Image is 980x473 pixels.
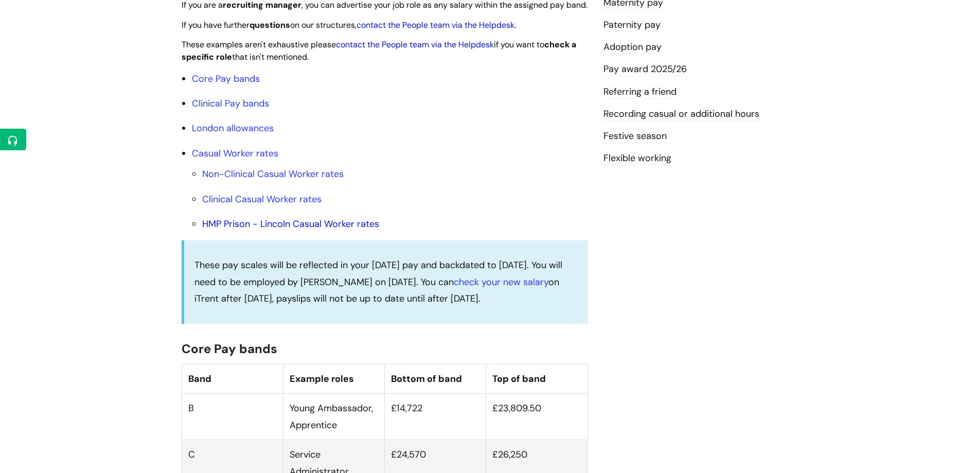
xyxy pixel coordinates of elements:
a: Clinical Casual Worker rates [202,193,322,205]
a: contact the People team via the Helpdesk [357,20,514,30]
td: Young Ambassador, Apprentice [283,394,384,440]
span: If you have further on our structures, . [182,20,516,30]
a: Flexible working [603,152,671,165]
p: These pay scales will be reflected in your [DATE] pay and backdated to [DATE]. You will need to b... [194,257,578,307]
a: Referring a friend [603,85,676,99]
a: contact the People team via the Helpdesk [336,39,494,50]
a: Festive season [603,130,667,143]
th: Band [182,364,283,393]
a: Pay award 2025/26 [603,63,687,76]
span: Core Pay bands [182,341,277,357]
span: These examples aren't exhaustive please if you want to that isn't mentioned. [182,39,576,63]
td: £14,722 [385,394,486,440]
a: Clinical Pay bands [192,97,269,110]
th: Example roles [283,364,384,393]
td: B [182,394,283,440]
a: Non-Clinical Casual Worker rates [202,168,344,180]
strong: questions [250,20,290,30]
a: check your new salary [454,276,548,288]
a: HMP Prison - Lincoln Casual Worker rates [202,218,379,230]
th: Top of band [486,364,587,393]
th: Bottom of band [385,364,486,393]
a: Adoption pay [603,41,662,54]
a: London allowances [192,122,274,134]
a: Casual Worker rates [192,147,278,160]
a: Paternity pay [603,19,661,32]
a: Core Pay bands [192,73,260,85]
td: £23,809.50 [486,394,587,440]
a: Recording casual or additional hours [603,108,759,121]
